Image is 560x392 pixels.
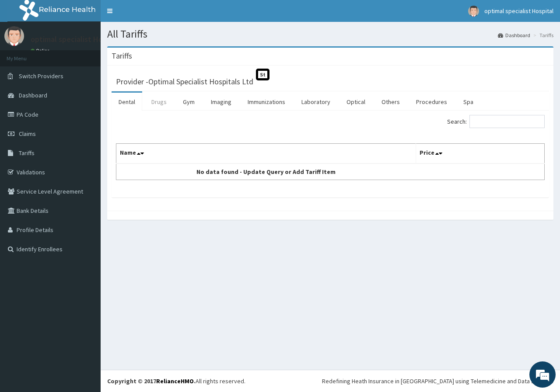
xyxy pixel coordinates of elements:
[374,93,407,111] a: Others
[409,93,454,111] a: Procedures
[256,69,269,80] span: St
[498,31,530,39] a: Dashboard
[484,7,553,15] span: optimal specialist Hospital
[19,149,35,157] span: Tariffs
[294,93,337,111] a: Laboratory
[116,144,416,164] th: Name
[19,72,63,80] span: Switch Providers
[204,93,238,111] a: Imaging
[107,377,196,385] strong: Copyright © 2017 .
[19,91,47,99] span: Dashboard
[322,377,553,385] div: Redefining Heath Insurance in [GEOGRAPHIC_DATA] using Telemedicine and Data Science!
[468,6,479,17] img: User Image
[456,93,480,111] a: Spa
[144,93,174,111] a: Drugs
[31,35,122,43] p: optimal specialist Hospital
[107,28,553,40] h1: All Tariffs
[176,93,202,111] a: Gym
[469,115,545,128] input: Search:
[19,130,36,138] span: Claims
[531,31,553,39] li: Tariffs
[112,93,142,111] a: Dental
[156,377,194,385] a: RelianceHMO
[101,370,560,392] footer: All rights reserved.
[339,93,372,111] a: Optical
[4,26,24,46] img: User Image
[116,78,253,86] h3: Provider - Optimal Specialist Hospitals Ltd
[31,48,52,54] a: Online
[112,52,132,60] h3: Tariffs
[116,163,416,180] td: No data found - Update Query or Add Tariff Item
[416,144,545,164] th: Price
[241,93,292,111] a: Immunizations
[447,115,545,128] label: Search:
